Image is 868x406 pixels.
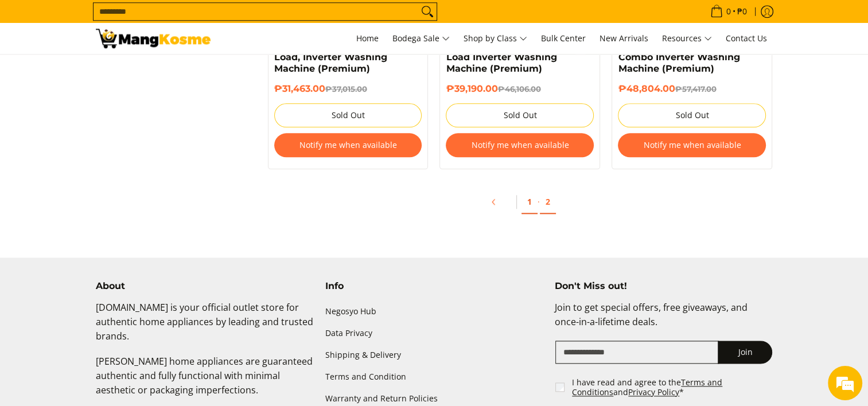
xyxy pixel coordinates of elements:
div: Chat with us now [60,64,193,79]
h6: ₱48,804.00 [618,83,766,95]
span: ₱0 [735,7,749,15]
span: We're online! [67,127,158,243]
button: Search [418,3,437,20]
h6: ₱31,463.00 [274,83,422,95]
a: Shop by Class [458,23,533,54]
a: Contact Us [720,23,773,54]
del: ₱37,015.00 [325,84,367,93]
a: Condura 8.5 KG Front Load, Inverter Washing Machine (Premium) [274,40,387,74]
a: Negosyo Hub [325,300,543,322]
div: Minimize live chat window [188,6,216,33]
span: Resources [662,32,712,46]
button: Sold Out [618,103,766,127]
a: 2 [540,190,556,214]
a: Condura 10.5 KG Front Load Inverter Washing Machine (Premium) [446,40,556,74]
h6: ₱39,190.00 [446,83,594,95]
span: · [538,196,540,207]
p: Join to get special offers, free giveaways, and once-in-a-lifetime deals. [554,300,772,341]
span: Bodega Sale [392,32,450,46]
span: 0 [725,7,733,15]
span: Home [356,33,379,44]
span: Shop by Class [464,32,527,46]
span: Bulk Center [541,33,586,44]
label: I have read and agree to the and * [572,377,773,397]
a: Terms and Conditions [572,377,722,398]
a: New Arrivals [594,23,654,54]
a: Privacy Policy [628,387,679,397]
a: Terms and Condition [325,366,543,388]
button: Sold Out [274,103,422,127]
span: Contact Us [726,33,767,44]
button: Sold Out [446,103,594,127]
img: Washing Machines l Mang Kosme: Home Appliances Warehouse Sale Partner | Page 2 [96,29,211,48]
a: Bulk Center [535,23,591,54]
textarea: Type your message and hit 'Enter' [6,278,219,318]
span: • [707,5,750,18]
a: Home [351,23,384,54]
h4: Don't Miss out! [554,280,772,292]
nav: Main Menu [222,23,773,54]
a: Condura 12 KG Front Load Combo Inverter Washing Machine (Premium) [618,40,741,74]
span: New Arrivals [600,33,648,44]
a: Bodega Sale [387,23,456,54]
p: [DOMAIN_NAME] is your official outlet store for authentic home appliances by leading and trusted ... [96,300,314,354]
a: Shipping & Delivery [325,344,543,366]
a: 1 [521,190,538,214]
ul: Pagination [262,186,779,223]
button: Notify me when available [618,133,766,157]
del: ₱46,106.00 [497,84,540,93]
button: Notify me when available [446,133,594,157]
a: Data Privacy [325,322,543,344]
h4: About [96,280,314,292]
h4: Info [325,280,543,292]
button: Join [718,341,772,364]
button: Notify me when available [274,133,422,157]
a: Resources [656,23,718,54]
del: ₱57,417.00 [675,84,716,93]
